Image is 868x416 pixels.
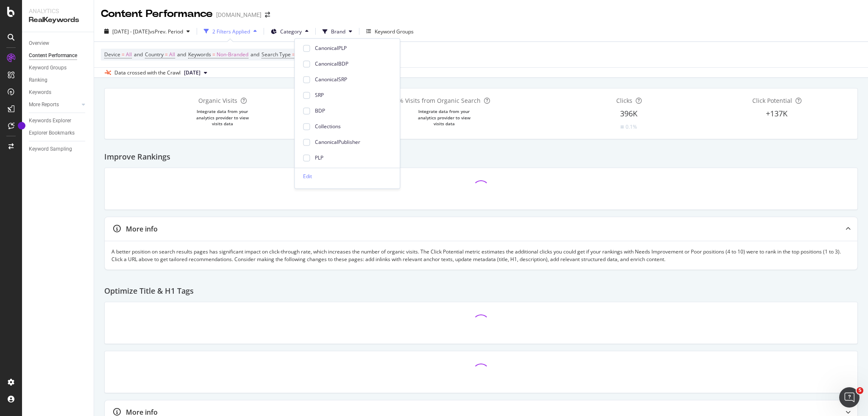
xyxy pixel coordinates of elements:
[114,69,181,77] div: Data crossed with the Crawl
[104,287,194,295] h2: Optimize Title & H1 Tags
[126,224,158,234] div: More info
[29,51,88,60] a: Content Performance
[29,116,88,125] a: Keywords Explorer
[280,28,302,35] span: Category
[375,28,414,35] div: Keyword Groups
[620,126,624,128] img: Equal
[315,44,393,52] span: CanonicalPLP
[150,28,183,35] span: vs Prev. Period
[616,96,632,105] span: Clicks
[104,153,170,161] h2: Improve Rankings
[145,51,164,58] span: Country
[857,387,863,394] span: 5
[181,68,211,78] button: [DATE]
[415,108,473,127] div: Integrate data from your analytics provider to view visits data
[29,76,88,85] a: Ranking
[29,88,88,97] a: Keywords
[217,49,248,61] span: Non-Branded
[315,107,393,115] span: BDP
[29,100,59,109] div: More Reports
[620,108,637,118] span: 396K
[262,51,291,58] span: Search Type
[250,51,259,58] span: and
[315,91,393,99] span: SRP
[184,69,200,77] span: 2025 Aug. 25th
[29,63,67,72] div: Keyword Groups
[29,39,88,48] a: Overview
[301,170,314,183] button: Edit
[165,51,168,58] span: =
[29,129,88,138] a: Explorer Bookmarks
[315,154,393,162] span: PLP
[315,60,393,68] span: CanonicalBDP
[18,122,25,129] div: Tooltip anchor
[188,51,211,58] span: Keywords
[200,25,260,38] button: 2 Filters Applied
[363,25,417,38] button: Keyword Groups
[169,49,175,61] span: All
[216,11,262,19] div: [DOMAIN_NAME]
[265,12,270,18] div: arrow-right-arrow-left
[101,7,213,21] div: Content Performance
[839,387,860,408] iframe: Intercom live chat
[29,145,72,154] div: Keyword Sampling
[752,96,792,105] span: Click Potential
[111,248,851,262] div: A better position on search results pages has significant impact on click-through rate, which inc...
[303,173,312,180] div: Edit
[319,25,356,38] button: Brand
[331,28,345,35] span: Brand
[122,51,125,58] span: =
[212,51,215,58] span: =
[29,63,88,72] a: Keyword Groups
[29,145,88,154] a: Keyword Sampling
[29,116,71,125] div: Keywords Explorer
[104,51,120,58] span: Device
[292,51,295,58] span: =
[626,123,637,130] div: 0.1%
[315,138,393,146] span: CanonicalPublisher
[29,76,47,85] div: Ranking
[29,39,49,48] div: Overview
[29,88,51,97] div: Keywords
[29,15,87,25] div: RealKeywords
[29,100,79,109] a: More Reports
[193,108,251,127] div: Integrate data from your analytics provider to view visits data
[267,25,312,38] button: Category
[315,76,393,83] span: CanonicalSRP
[212,28,250,35] div: 2 Filters Applied
[126,49,132,61] span: All
[398,96,490,105] div: % Visits from Organic Search
[29,129,75,138] div: Explorer Bookmarks
[766,108,787,118] span: +137K
[101,25,193,38] button: [DATE] - [DATE]vsPrev. Period
[29,51,77,60] div: Content Performance
[29,7,87,15] div: Analytics
[198,96,247,105] div: Organic Visits
[177,51,186,58] span: and
[134,51,143,58] span: and
[315,123,393,130] span: Collections
[112,28,150,35] span: [DATE] - [DATE]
